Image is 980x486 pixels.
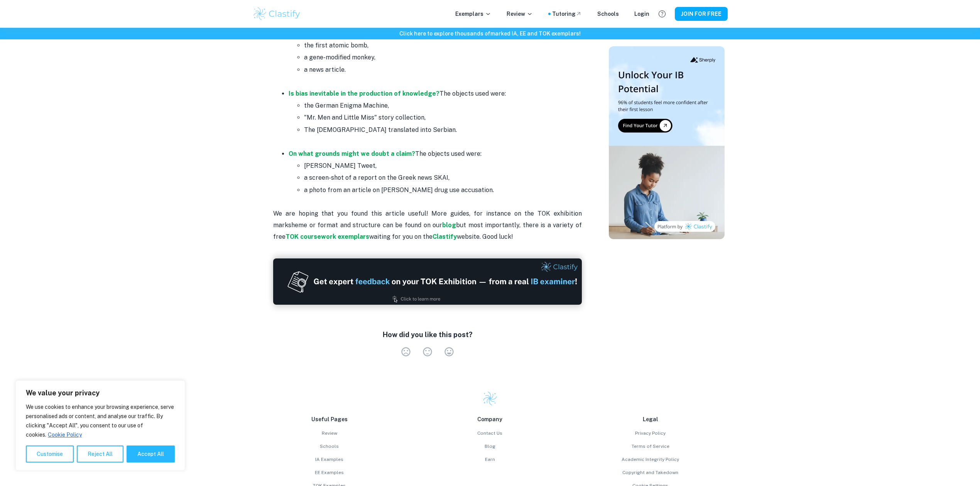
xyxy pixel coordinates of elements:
[433,233,457,240] a: Clastify
[252,415,407,424] p: Useful Pages
[413,443,567,450] a: Blog
[304,40,582,51] p: the first atomic bomb,
[304,100,582,111] p: the German Enigma Machine,
[2,29,978,38] h6: Click here to explore thousands of marked IA, EE and TOK exemplars !
[304,64,582,76] p: a news article.
[289,150,415,157] a: On what grounds might we doubt a claim?
[573,415,728,424] p: Legal
[127,445,175,462] button: Accept All
[26,445,74,462] button: Customise
[273,196,582,243] p: We are hoping that you found this article useful! More guides, for instance on the TOK exhibition...
[289,88,582,100] p: The objects used were:
[413,415,567,424] p: Company
[573,456,728,463] a: Academic Integrity Policy
[304,172,582,184] p: a screen-shot of a report on the Greek news SKAI,
[656,7,669,20] button: Help and Feedback
[609,46,725,239] img: Thumbnail
[304,160,582,172] p: [PERSON_NAME] Tweet,
[675,7,728,21] button: JOIN FOR FREE
[289,148,582,160] p: The objects used were:
[413,430,567,437] a: Contact Us
[304,112,582,123] p: "Mr. Men and Little Miss" story collection,
[304,184,582,196] p: a photo from an article on [PERSON_NAME] drug use accusation.
[413,456,567,463] a: Earn
[573,469,728,476] a: Copyright and Takedown
[15,380,185,471] div: We value your privacy
[252,456,407,463] a: IA Examples
[304,52,582,63] p: a gene-modified monkey,
[273,258,582,305] img: Ad
[252,430,407,437] a: Review
[26,388,175,398] p: We value your privacy
[47,431,82,438] a: Cookie Policy
[573,443,728,450] a: Terms of Service
[304,124,582,136] p: The [DEMOGRAPHIC_DATA] translated into Serbian.
[634,10,649,18] a: Login
[26,402,175,439] p: We use cookies to enhance your browsing experience, serve personalised ads or content, and analys...
[252,6,301,22] img: Clastify logo
[442,221,456,229] a: blog
[252,469,407,476] a: EE Examples
[383,329,473,340] h6: How did you like this post?
[289,90,439,97] a: Is bias inevitable in the production of knowledge?
[552,10,582,18] a: Tutoring
[286,233,369,240] a: TOK coursework exemplars
[507,10,533,18] p: Review
[77,445,123,462] button: Reject All
[597,10,619,18] a: Schools
[252,443,407,450] a: Schools
[455,10,491,18] p: Exemplars
[482,391,498,406] img: Clastify logo
[573,430,728,437] a: Privacy Policy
